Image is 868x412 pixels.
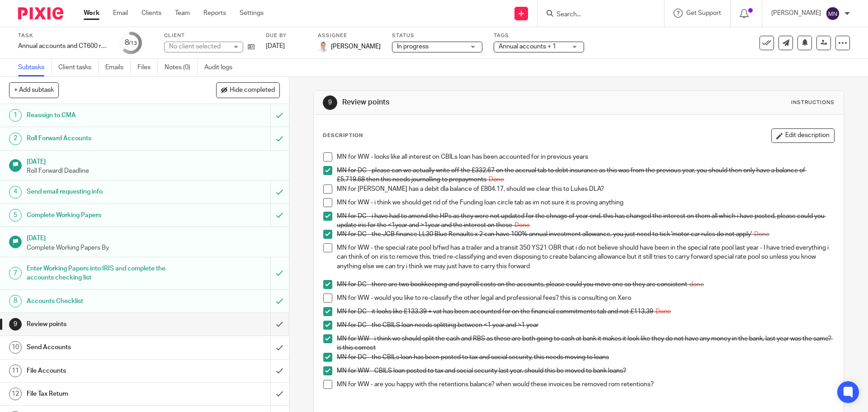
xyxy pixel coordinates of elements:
div: 2 [9,133,22,145]
p: MN for DC - it looks like £133.39 + vat has been accounted for on the financial commitments tab a... [337,307,834,316]
div: Instructions [791,99,835,106]
button: Hide completed [216,82,280,98]
label: Due by [266,32,307,39]
h1: Review points [27,317,183,331]
div: 8 [125,38,137,48]
a: Audit logs [204,59,239,76]
div: 4 [9,186,22,199]
span: Hide completed [230,87,275,94]
span: done [689,281,704,288]
p: Roll Forwardl Deadline [27,166,280,175]
label: Status [392,32,482,39]
a: Emails [105,59,131,76]
h1: Roll Forward Accounts [27,132,183,145]
div: 12 [9,388,22,400]
p: MN for [PERSON_NAME] has a debit dla balance of £804.17, should we clear this to Lukes DLA? [337,185,834,194]
h1: Review points [342,98,598,107]
div: 1 [9,109,22,122]
p: MN for WW - looks like all interest on CBILs loan has been accounted for in previous years [337,152,834,161]
p: MN for DC - there are two bookkeeping and payroll costs on the accounts, please could you move on... [337,280,834,289]
button: Edit description [771,128,835,143]
p: MN for WW - i think we should get rid of the Funding loan circle tab as im not sure it is proving... [337,198,834,207]
p: MN for DC - the JCB finance LL30 Blue Renaults x 2 can have 100% annual investment allowance, you... [337,230,834,239]
a: Email [113,9,128,18]
img: Pixie [18,7,63,19]
div: 7 [9,267,22,279]
p: MN for DC - the CBILS loan needs splitting between <1 year and >1 year [337,321,834,330]
span: [DATE] [266,43,285,49]
a: Subtasks [18,59,52,76]
label: Assignee [318,32,381,39]
div: Annual accounts and CT600 return [18,42,108,51]
div: 9 [9,318,22,331]
p: [PERSON_NAME] [771,9,821,18]
a: Team [175,9,190,18]
a: Notes (0) [165,59,198,76]
p: MN for DC - i have had to amend the HPs as they were not updated for the chnage of year end. this... [337,212,834,230]
div: 8 [9,295,22,308]
p: MN for WW - CBILS loan posted to tax and social security last year, should this be moved to bank ... [337,366,834,375]
span: Done [489,176,504,183]
span: In progress [397,43,429,50]
span: [PERSON_NAME] [331,42,381,51]
a: Files [137,59,158,76]
p: MN for WW - are you happy with the retentions balance? when would these invoices be removed rom r... [337,380,834,389]
a: Reports [203,9,226,18]
h1: [DATE] [27,232,280,243]
div: 9 [323,95,337,110]
h1: File Accounts [27,364,183,378]
label: Tags [494,32,584,39]
span: Done [514,222,530,228]
a: Clients [142,9,161,18]
button: + Add subtask [9,82,59,98]
p: MN for WW - the special rate pool b/fwd has a trailer and a transit 350 YS21 OBR that i do not be... [337,243,834,271]
input: Search [556,11,637,19]
span: Get Support [686,10,721,16]
h1: File Tax Return [27,387,183,401]
span: Done [754,231,769,237]
p: Complete Working Papers By [27,243,280,252]
a: Settings [240,9,264,18]
h1: Accounts Checklist [27,294,183,308]
h1: Complete Working Papers [27,208,183,222]
h1: Enter Working Papers into IRIS and complete the accounts checking list [27,262,183,285]
div: 11 [9,365,22,377]
h1: Reassign to CMA [27,109,183,122]
p: MN for DC - the CBILs loan has been posted to tax and social security, this needs moving to loans [337,353,834,362]
p: MN for WW - would you like to re-classify the other legal and professional fees? this is consulti... [337,294,834,303]
span: Annual accounts + 1 [499,43,556,50]
div: No client selected [169,42,228,51]
h1: [DATE] [27,155,280,166]
h1: Send Accounts [27,341,183,354]
p: MN for DC - please can we actually write off the £332.67 on the accrual tab to debt insurance as ... [337,166,834,185]
p: MN for WW - i think we should split the cash and RBS as these are both going to cash at bank it m... [337,334,834,353]
div: 10 [9,341,22,354]
div: 5 [9,209,22,222]
p: Description [323,132,363,139]
a: Client tasks [58,59,99,76]
small: /13 [129,41,137,46]
img: svg%3E [826,6,840,21]
span: Done [656,308,671,315]
a: Work [84,9,99,18]
img: accounting-firm-kent-will-wood-e1602855177279.jpg [318,42,329,52]
label: Client [164,32,255,39]
h1: Send email requesting info [27,185,183,199]
label: Task [18,32,108,39]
